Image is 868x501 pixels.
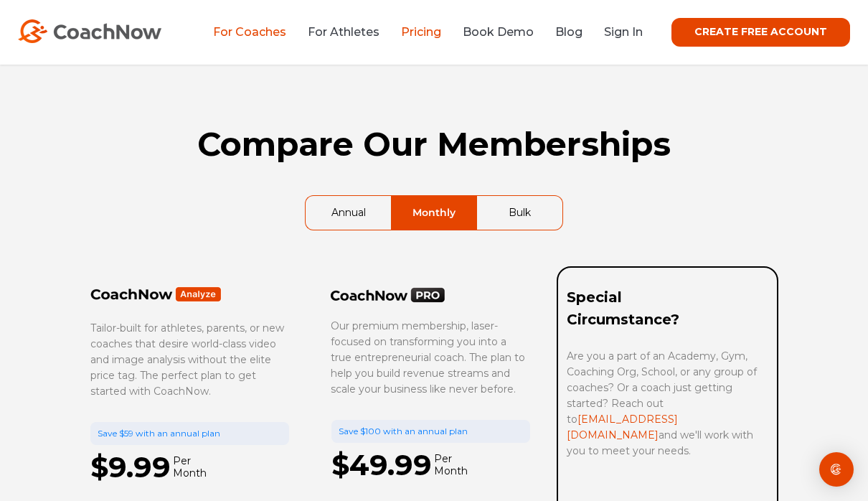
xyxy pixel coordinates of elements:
[555,25,582,39] a: Blog
[90,125,778,164] h1: Compare Our Memberships
[463,25,534,39] a: Book Demo
[213,25,286,39] a: For Coaches
[18,19,161,43] img: CoachNow Logo
[90,320,289,399] p: Tailor-built for athletes, parents, or new coaches that desire world-class video and image analys...
[308,25,379,39] a: For Athletes
[90,422,289,445] div: Save $59 with an annual plan
[604,25,643,39] a: Sign In
[331,443,432,487] p: $49.99
[331,420,529,443] div: Save $100 with an annual plan
[567,289,679,328] strong: Special Circumstance?
[432,453,468,477] span: Per Month
[90,286,222,302] img: Frame
[567,413,678,441] a: [EMAIL_ADDRESS][DOMAIN_NAME]
[477,196,562,230] a: Bulk
[331,318,529,397] p: Our premium membership, laser-focused on transforming you into a true entrepreneurial coach. The ...
[567,348,765,459] p: Are you a part of an Academy, Gym, Coaching Org, School, or any group of coaches? Or a coach just...
[671,18,850,47] a: CREATE FREE ACCOUNT
[401,25,441,39] a: Pricing
[171,455,207,479] span: Per Month
[306,196,391,230] a: Annual
[392,196,476,230] a: Monthly
[90,445,171,490] p: $9.99
[819,452,854,487] div: Open Intercom Messenger
[331,287,445,303] img: Pro Logo Black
